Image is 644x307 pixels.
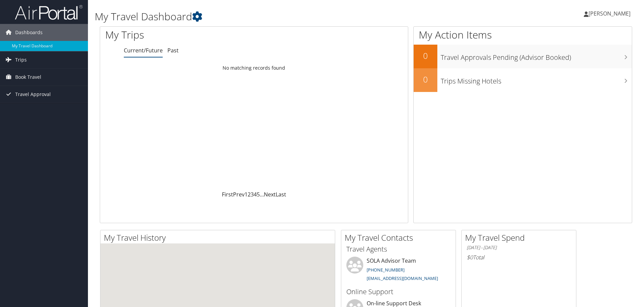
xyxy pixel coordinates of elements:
a: 0Travel Approvals Pending (Advisor Booked) [414,45,632,68]
a: First [222,191,233,198]
a: [EMAIL_ADDRESS][DOMAIN_NAME] [367,275,438,281]
h2: My Travel Spend [465,232,576,243]
a: 5 [257,191,260,198]
a: Past [167,47,179,54]
a: Prev [233,191,245,198]
h3: Travel Agents [346,244,451,254]
li: SOLA Advisor Team [343,257,454,284]
h1: My Action Items [414,28,632,42]
h3: Trips Missing Hotels [441,73,632,86]
h2: My Travel Contacts [345,232,456,243]
a: Next [264,191,276,198]
span: $0 [467,254,473,261]
a: 4 [254,191,257,198]
img: airportal-logo.png [15,4,83,20]
a: 2 [248,191,251,198]
a: [PHONE_NUMBER] [367,267,405,273]
span: [PERSON_NAME] [589,10,630,17]
h6: [DATE] - [DATE] [467,244,571,251]
span: Dashboards [15,24,43,41]
a: Last [276,191,286,198]
a: 0Trips Missing Hotels [414,68,632,92]
h2: 0 [414,74,437,85]
h1: My Trips [105,28,275,42]
span: Book Travel [15,69,41,86]
h1: My Travel Dashboard [95,9,456,24]
h2: My Travel History [104,232,335,243]
a: 1 [245,191,248,198]
a: [PERSON_NAME] [584,3,637,24]
span: Travel Approval [15,86,51,103]
h2: 0 [414,50,437,62]
h6: Total [467,254,571,261]
h3: Travel Approvals Pending (Advisor Booked) [441,49,632,62]
td: No matching records found [100,62,408,74]
a: Current/Future [124,47,163,54]
a: 3 [251,191,254,198]
span: Trips [15,51,27,68]
span: … [260,191,264,198]
h3: Online Support [346,287,451,297]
